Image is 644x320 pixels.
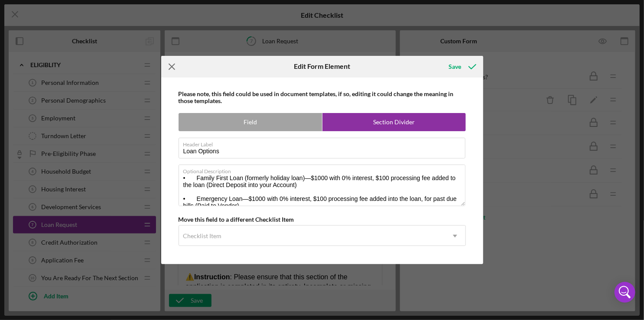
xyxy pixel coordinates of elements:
b: Move this field to a different Checklist Item [179,216,294,223]
div: Open Intercom Messenger [615,282,635,303]
label: Field [179,113,322,131]
div: If you have any questions or need to speak with us throughout this process, please click on the b... [7,75,196,133]
label: Section Divider [322,113,466,131]
div: ⚠️ : Please ensure that this section of the application is completed in its entirety. Incomplete ... [7,26,196,65]
body: Rich Text Area. Press ALT-0 for help. [7,7,196,133]
button: Save [440,58,483,75]
b: Please note, this field could be used in document templates, if so, editing it could change the m... [179,90,454,104]
div: This section tells us more about your loan request. [7,7,196,16]
strong: Instruction [16,27,52,35]
div: Checklist Item [183,233,222,239]
h6: Edit Form Element [294,62,350,70]
div: Save [449,58,462,75]
label: Header Label [183,138,465,148]
textarea: • Family First Loan (formerly holiday loan)—$1000 with 0% interest, $100 processing fee added to ... [179,165,465,206]
label: Optional Description [183,165,465,175]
